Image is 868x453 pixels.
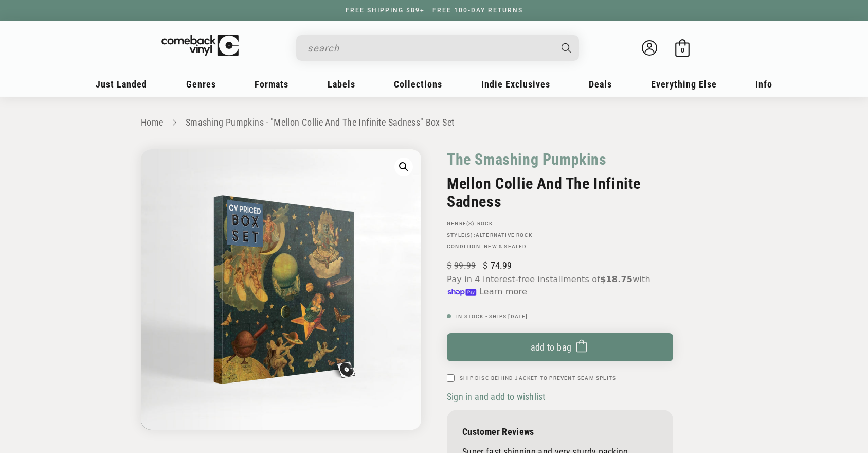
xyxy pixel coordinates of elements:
span: 0 [681,46,684,54]
nav: breadcrumbs [141,115,727,130]
p: In Stock - Ships [DATE] [447,313,673,320]
a: Home [141,117,163,128]
span: Everything Else [651,79,717,90]
button: Search [553,35,581,61]
span: 74.99 [483,260,512,271]
button: Sign in and add to wishlist [447,391,548,403]
label: Ship Disc Behind Jacket To Prevent Seam Splits [460,374,616,382]
h2: Mellon Collie And The Infinite Sadness [447,175,673,211]
a: Alternative Rock [476,232,532,238]
span: Sign in and add to wishlist [447,391,545,402]
a: Smashing Pumpkins - "Mellon Collie And The Infinite Sadness" Box Set [186,117,454,128]
span: Deals [589,79,612,90]
button: Add to bag [447,333,673,361]
span: Indie Exclusives [481,79,550,90]
span: Info [755,79,772,90]
span: Just Landed [96,79,147,90]
span: Collections [394,79,442,90]
p: GENRE(S): [447,221,673,227]
span: Formats [255,79,288,90]
p: STYLE(S): [447,232,673,238]
span: Add to bag [531,342,572,353]
p: Customer Reviews [462,426,658,437]
div: Search [296,35,579,61]
input: search [308,38,551,59]
a: FREE SHIPPING $89+ | FREE 100-DAY RETURNS [335,7,533,14]
span: $ [447,260,451,271]
s: 99.99 [447,260,476,271]
a: The Smashing Pumpkins [447,149,607,169]
span: Genres [186,79,216,90]
a: Rock [477,221,493,226]
span: $ [483,260,487,271]
p: Condition: New & Sealed [447,243,673,250]
span: Labels [328,79,355,90]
